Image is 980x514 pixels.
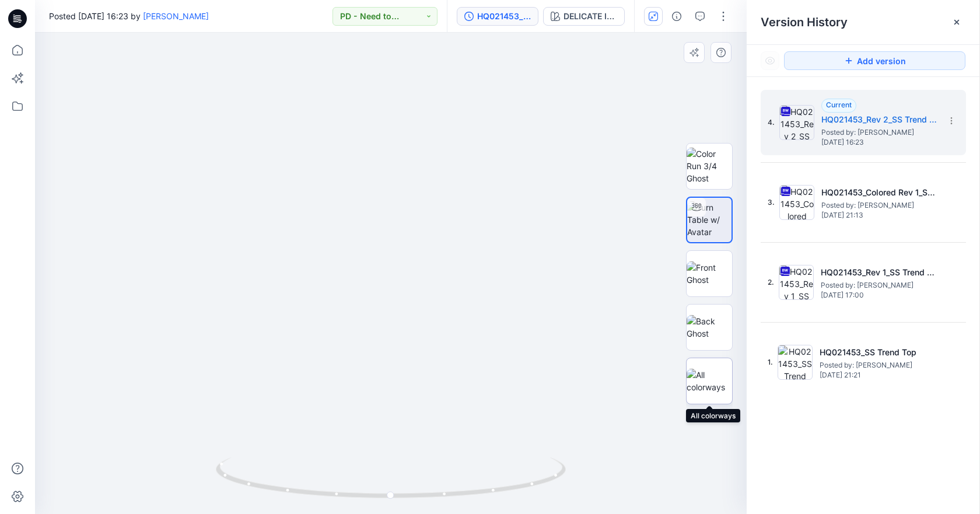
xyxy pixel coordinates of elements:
span: Posted by: Gwen Hine [821,279,937,291]
span: [DATE] 17:00 [821,291,937,299]
h5: HQ021453_Colored Rev 1_SS Trend Top [821,186,938,200]
div: DELICATE IVORY [563,10,617,23]
span: Posted by: Gwen Hine [821,127,938,138]
img: HQ021453_Rev 1_SS Trend Top [779,265,814,300]
button: Details [667,7,686,26]
img: Back Ghost [687,315,732,340]
button: Add version [784,51,965,70]
img: HQ021453_Colored Rev 1_SS Trend Top [779,185,814,220]
span: Posted [DATE] 16:23 by [49,10,209,22]
img: All colorways [687,369,732,393]
button: Close [952,18,961,27]
span: 4. [768,117,775,128]
span: [DATE] 21:13 [821,211,938,219]
a: [PERSON_NAME] [143,11,209,21]
img: Color Run 3/4 Ghost [687,148,732,184]
span: 1. [768,357,773,368]
span: Version History [761,15,848,29]
button: Show Hidden Versions [761,51,779,70]
h5: HQ021453_Rev 1_SS Trend Top [821,265,937,279]
div: HQ021453_Rev 2_SS Trend Top [477,10,531,23]
button: DELICATE IVORY [543,7,625,26]
h5: HQ021453_Rev 2_SS Trend Top [821,113,938,127]
span: [DATE] 16:23 [821,138,938,146]
button: HQ021453_Rev 2_SS Trend Top [457,7,538,26]
img: Turn Table w/ Avatar [687,201,731,238]
img: HQ021453_Rev 2_SS Trend Top [779,105,814,140]
span: Current [826,100,852,109]
span: 2. [768,277,774,288]
h5: HQ021453_SS Trend Top [820,345,936,359]
img: HQ021453_SS Trend Top [778,345,813,380]
span: 3. [768,197,775,208]
img: Front Ghost [687,261,732,286]
span: Posted by: Gwen Hine [821,200,938,211]
span: [DATE] 21:21 [820,371,936,379]
span: Posted by: Gwen Hine [820,359,936,371]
